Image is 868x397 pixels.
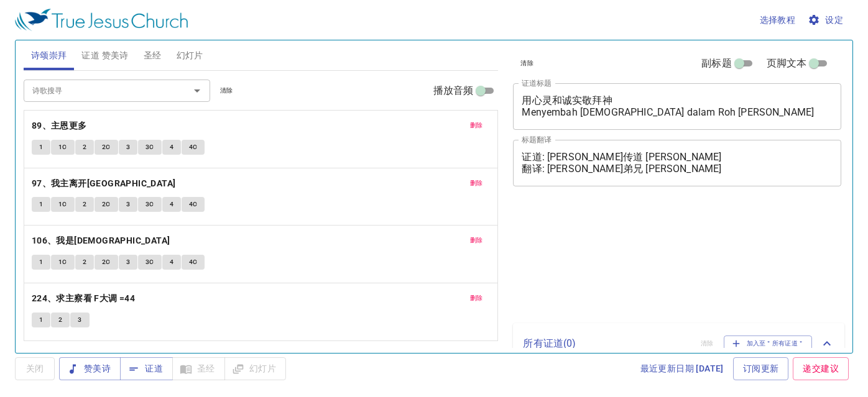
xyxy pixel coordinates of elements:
span: 4 [170,199,173,210]
button: 2 [51,313,70,327]
b: 224、求主察看 F大调 =44 [32,291,135,306]
button: 4 [162,140,181,155]
span: 赞美诗 [69,361,111,376]
button: 设定 [805,9,848,32]
span: 4C [189,142,198,153]
span: 2 [83,142,86,153]
span: 3 [78,314,81,326]
iframe: from-child [508,199,777,319]
b: 106、我是[DEMOGRAPHIC_DATA] [32,233,170,249]
span: 2C [102,257,111,268]
button: 赞美诗 [59,357,121,380]
span: 删除 [470,293,483,304]
button: 2C [95,140,118,155]
span: 清除 [220,85,233,96]
button: 3 [119,197,137,212]
span: 3 [126,257,130,268]
span: 2 [83,199,86,210]
button: 4C [182,255,205,270]
button: 89、主恩更多 [32,118,89,134]
button: 3C [138,140,162,155]
img: True Jesus Church [15,9,188,31]
button: 1C [51,255,75,270]
button: 3C [138,255,162,270]
a: 订阅更新 [733,357,789,380]
button: 2 [75,197,94,212]
span: 播放音频 [433,83,474,98]
div: 所有证道(0)清除加入至＂所有证道＂ [513,323,844,364]
span: 删除 [470,120,483,131]
button: 1 [32,313,50,327]
button: 2 [75,140,94,155]
button: Open [188,82,206,99]
button: 1 [32,197,50,212]
span: 3C [145,142,154,153]
span: 选择教程 [760,12,796,28]
button: 3 [119,140,137,155]
button: 2C [95,197,118,212]
span: 2 [83,257,86,268]
button: 清除 [513,56,541,71]
span: 诗颂崇拜 [31,48,67,63]
span: 1C [58,257,67,268]
span: 设定 [810,12,843,28]
a: 递交建议 [793,357,849,380]
b: 97、我主离开[GEOGRAPHIC_DATA] [32,176,176,191]
p: 所有证道 ( 0 ) [523,336,691,351]
span: 证道 赞美诗 [81,48,128,63]
button: 选择教程 [755,9,801,32]
span: 4C [189,257,198,268]
button: 删除 [463,291,491,306]
span: 删除 [470,235,483,246]
button: 106、我是[DEMOGRAPHIC_DATA] [32,233,172,249]
button: 加入至＂所有证道＂ [724,335,813,352]
button: 清除 [213,83,241,98]
span: 1 [39,257,43,268]
b: 89、主恩更多 [32,118,87,134]
span: 幻灯片 [177,48,203,63]
button: 2C [95,255,118,270]
span: 3C [145,199,154,210]
span: 3 [126,199,130,210]
span: 4 [170,142,173,153]
span: 1C [58,199,67,210]
span: 订阅更新 [743,361,779,376]
span: 页脚文本 [767,56,807,71]
button: 4 [162,197,181,212]
textarea: 证道: [PERSON_NAME]传道 [PERSON_NAME] 翻译: [PERSON_NAME]弟兄 [PERSON_NAME] [522,151,833,175]
span: 2 [58,314,62,326]
span: 3C [145,257,154,268]
span: 4C [189,199,198,210]
span: 1 [39,142,43,153]
span: 删除 [470,178,483,189]
span: 加入至＂所有证道＂ [732,338,805,349]
span: 2C [102,199,111,210]
span: 最近更新日期 [DATE] [640,361,724,376]
textarea: 用心灵和诚实敬拜神 Menyembah [DEMOGRAPHIC_DATA] dalam Roh [PERSON_NAME] Kebenaran [522,94,833,118]
button: 删除 [463,176,491,191]
button: 1 [32,255,50,270]
button: 证道 [120,357,173,380]
button: 4C [182,140,205,155]
button: 4 [162,255,181,270]
button: 2 [75,255,94,270]
button: 224、求主察看 F大调 =44 [32,291,137,306]
span: 1C [58,142,67,153]
button: 97、我主离开[GEOGRAPHIC_DATA] [32,176,178,191]
span: 副标题 [701,56,731,71]
a: 最近更新日期 [DATE] [635,357,729,380]
span: 4 [170,257,173,268]
button: 删除 [463,118,491,133]
span: 证道 [130,361,163,376]
button: 1 [32,140,50,155]
button: 3 [119,255,137,270]
span: 递交建议 [803,361,839,376]
button: 4C [182,197,205,212]
span: 1 [39,314,43,326]
span: 2C [102,142,111,153]
button: 1C [51,197,75,212]
span: 清除 [520,58,533,69]
span: 圣经 [144,48,162,63]
button: 3C [138,197,162,212]
span: 3 [126,142,130,153]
